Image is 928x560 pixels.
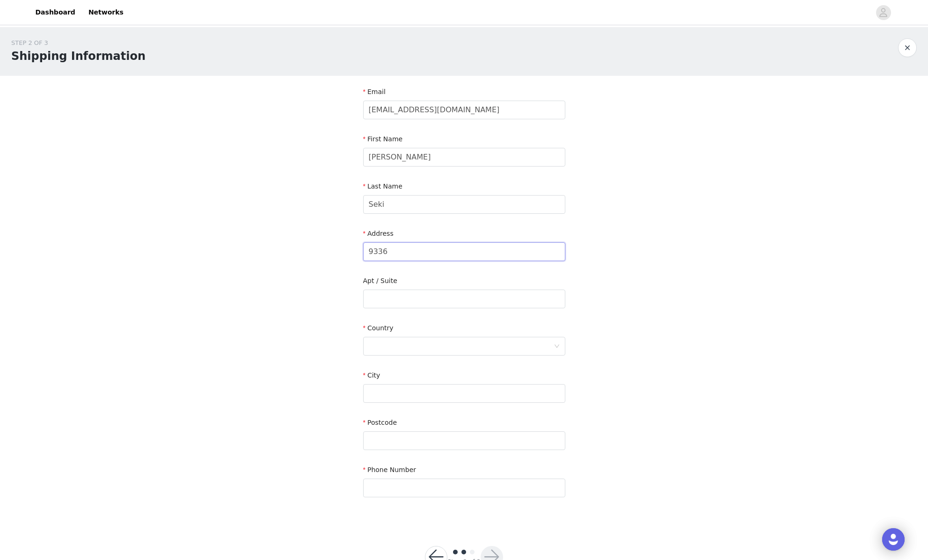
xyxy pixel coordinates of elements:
div: Open Intercom Messenger [882,528,905,551]
label: First Name [363,135,403,143]
label: City [363,371,380,379]
label: Email [363,88,386,95]
label: Phone Number [363,466,417,473]
label: Apt / Suite [363,277,397,284]
a: Networks [83,2,129,23]
label: Last Name [363,182,402,190]
div: STEP 2 OF 3 [11,38,146,48]
i: icon: down [554,343,560,350]
label: Country [363,324,394,332]
h1: Shipping Information [11,48,146,65]
label: Postcode [363,419,397,426]
label: Address [363,230,394,237]
a: Dashboard [30,2,81,23]
div: avatar [879,5,888,20]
